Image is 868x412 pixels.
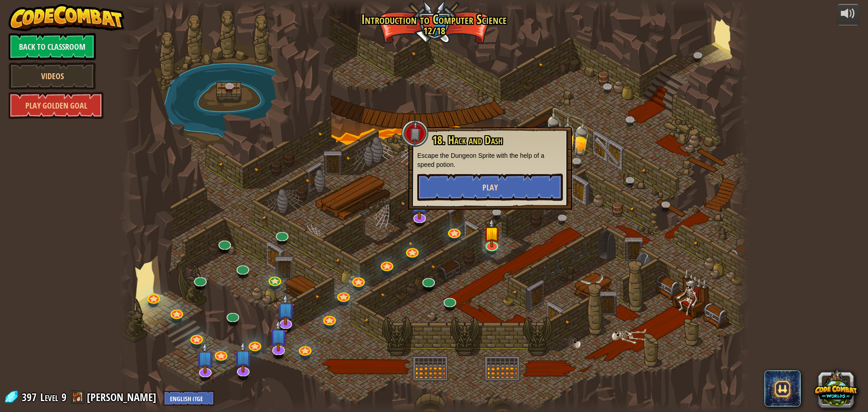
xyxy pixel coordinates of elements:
img: level-banner-unstarted-subscriber.png [276,294,295,326]
span: Play [482,182,498,193]
a: Back to Classroom [9,33,96,60]
p: Escape the Dungeon Sprite with the help of a speed potion. [417,151,563,169]
img: CodeCombat - Learn how to code by playing a game [9,4,124,31]
a: Play Golden Goal [9,92,104,119]
img: level-banner-started.png [483,218,500,247]
span: 18. Hack and Dash [432,133,503,148]
img: level-banner-unstarted-subscriber.png [269,320,288,352]
img: level-banner-unstarted-subscriber.png [196,342,214,374]
button: Play [417,174,563,201]
img: level-banner-unstarted-subscriber.png [234,341,253,373]
a: Videos [9,62,96,90]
